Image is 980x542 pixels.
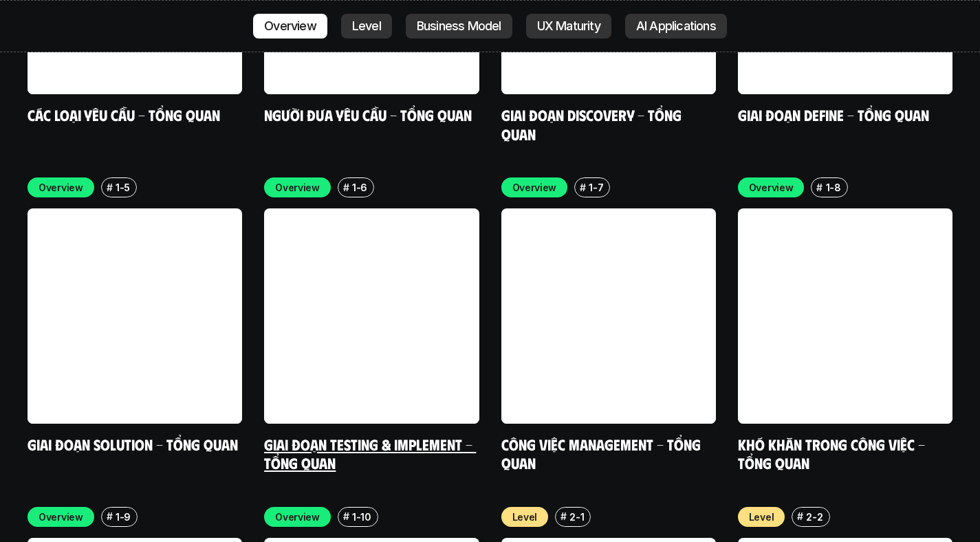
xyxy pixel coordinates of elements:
a: Người đưa yêu cầu - Tổng quan [264,105,472,124]
h6: # [580,182,586,193]
p: Overview [275,180,320,195]
a: Giai đoạn Solution - Tổng quan [28,435,238,453]
p: Overview [39,180,83,195]
h6: # [816,182,823,193]
a: Công việc Management - Tổng quan [501,435,704,473]
h6: # [797,511,803,521]
h6: # [107,511,113,521]
p: 1-6 [352,180,367,195]
a: Giai đoạn Testing & Implement - Tổng quan [264,435,476,473]
p: Overview [512,180,557,195]
a: Khó khăn trong công việc - Tổng quan [738,435,928,473]
a: Các loại yêu cầu - Tổng quan [28,105,220,124]
p: 2-2 [806,510,823,524]
a: Overview [253,14,327,39]
p: 1-8 [826,180,841,195]
p: Level [749,510,774,524]
h6: # [107,182,113,193]
p: 1-7 [589,180,603,195]
a: Giai đoạn Discovery - Tổng quan [501,105,685,143]
p: Level [512,510,538,524]
p: 1-10 [352,510,371,524]
p: 1-9 [116,510,131,524]
h6: # [560,511,567,521]
h6: # [343,511,349,521]
h6: # [343,182,349,193]
p: Overview [275,510,320,524]
p: 2-1 [569,510,584,524]
a: Giai đoạn Define - Tổng quan [738,105,929,124]
p: Overview [749,180,794,195]
p: 1-5 [116,180,130,195]
p: Overview [39,510,83,524]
